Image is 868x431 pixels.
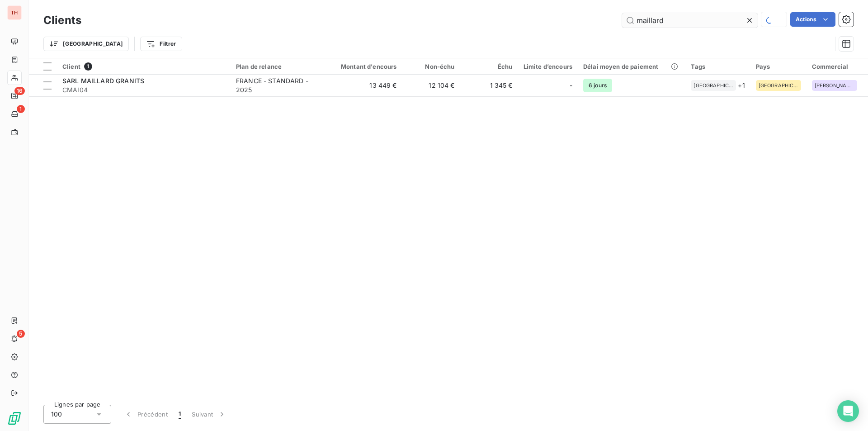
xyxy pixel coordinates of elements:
[738,81,745,90] span: + 1
[7,5,22,20] div: TH
[466,63,513,70] div: Échu
[524,63,572,70] div: Limite d’encours
[17,105,25,113] span: 1
[837,400,859,422] div: Open Intercom Messenger
[236,63,319,70] div: Plan de relance
[815,83,854,88] span: [PERSON_NAME]
[51,410,62,419] span: 100
[460,75,518,96] td: 1 345 €
[173,405,186,424] button: 1
[43,37,129,51] button: [GEOGRAPHIC_DATA]
[583,63,680,70] div: Délai moyen de paiement
[179,410,181,419] span: 1
[140,37,182,51] button: Filtrer
[408,63,455,70] div: Non-échu
[583,79,612,92] span: 6 jours
[84,62,92,71] span: 1
[622,13,758,28] input: Rechercher
[691,63,745,70] div: Tags
[62,85,225,95] span: CMAI04
[812,63,859,70] div: Commercial
[118,405,173,424] button: Précédent
[325,75,402,96] td: 13 449 €
[14,87,25,95] span: 16
[402,75,460,96] td: 12 104 €
[236,76,319,95] div: FRANCE - STANDARD - 2025
[7,411,22,426] img: Logo LeanPay
[570,81,572,90] span: -
[62,63,80,70] span: Client
[790,12,835,27] button: Actions
[330,63,397,70] div: Montant d'encours
[17,330,25,338] span: 5
[43,12,81,28] h3: Clients
[756,63,801,70] div: Pays
[759,83,798,88] span: [GEOGRAPHIC_DATA]
[186,405,232,424] button: Suivant
[693,83,733,88] span: [GEOGRAPHIC_DATA]
[62,77,144,85] span: SARL MAILLARD GRANITS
